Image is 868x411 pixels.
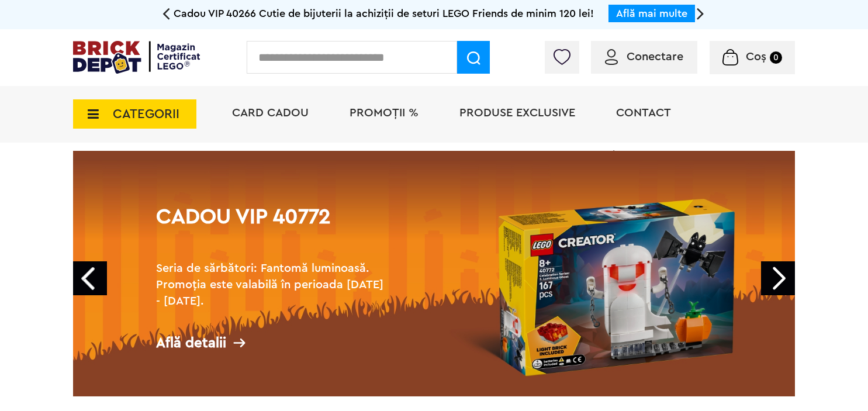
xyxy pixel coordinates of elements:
a: Card Cadou [232,107,309,119]
span: Conectare [627,51,683,63]
a: Next [761,261,795,295]
div: Află detalii [156,336,390,350]
span: Coș [746,51,766,63]
h2: Seria de sărbători: Fantomă luminoasă. Promoția este valabilă în perioada [DATE] - [DATE]. [156,260,390,309]
a: Conectare [605,51,683,63]
a: Află mai multe [616,8,687,19]
a: PROMOȚII % [350,107,419,119]
a: Contact [616,107,671,119]
span: CATEGORII [113,108,179,120]
small: 0 [770,51,782,64]
span: Cadou VIP 40266 Cutie de bijuterii la achiziții de seturi LEGO Friends de minim 120 lei! [174,8,594,19]
a: Cadou VIP 40772Seria de sărbători: Fantomă luminoasă. Promoția este valabilă în perioada [DATE] -... [73,151,795,396]
a: Produse exclusive [459,107,575,119]
h1: Cadou VIP 40772 [156,206,390,248]
a: Prev [73,261,107,295]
